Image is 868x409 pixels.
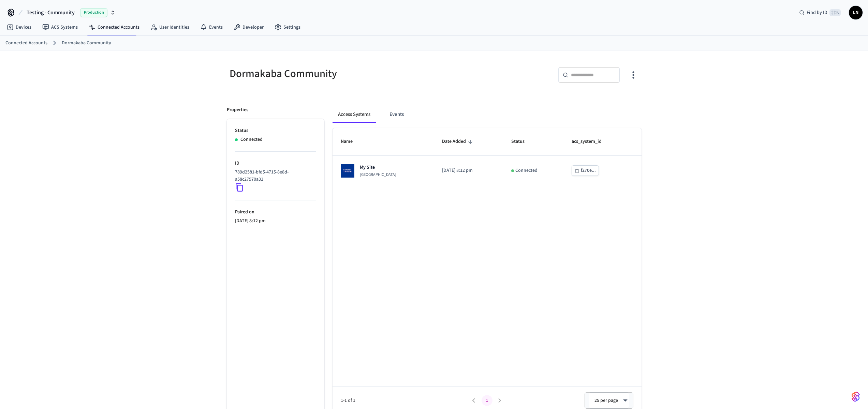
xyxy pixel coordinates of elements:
[145,21,195,33] a: User Identities
[240,136,263,143] p: Connected
[852,391,860,402] img: SeamLogoGradient.69752ec5.svg
[794,6,846,19] div: Find by ID⌘ K
[5,40,47,47] a: Connected Accounts
[572,136,610,147] span: acs_system_id
[62,40,111,47] a: Dormakaba Community
[341,397,468,404] span: 1-1 of 1
[850,6,862,19] span: LN
[511,136,533,147] span: Status
[83,21,145,33] a: Connected Accounts
[849,6,863,19] button: LN
[228,21,269,33] a: Developer
[333,128,642,186] table: sticky table
[341,136,362,147] span: Name
[589,392,629,409] div: 25 per page
[27,9,75,17] span: Testing - Community
[807,9,827,16] span: Find by ID
[572,165,599,176] button: f270e...
[80,8,107,17] span: Production
[829,9,841,16] span: ⌘ K
[235,217,316,225] p: [DATE] 8:12 pm
[235,209,316,216] p: Paired on
[482,395,492,406] button: page 1
[442,167,495,174] p: [DATE] 8:12 pm
[360,172,396,178] p: [GEOGRAPHIC_DATA]
[333,106,642,123] div: connected account tabs
[235,169,313,183] p: 789d2581-bfd5-4715-8e8d-a58c27970a31
[227,67,430,81] div: Dormakaba Community
[1,21,37,33] a: Devices
[195,21,228,33] a: Events
[581,166,596,175] div: f270e...
[360,164,396,171] p: My Site
[269,21,306,33] a: Settings
[515,167,538,174] p: Connected
[468,395,506,406] nav: pagination navigation
[227,106,248,113] p: Properties
[37,21,83,33] a: ACS Systems
[442,136,475,147] span: Date Added
[235,127,316,134] p: Status
[235,160,316,167] p: ID
[333,106,376,123] button: Access Systems
[384,106,409,123] button: Events
[341,164,354,178] img: Dormakaba Community Site Logo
